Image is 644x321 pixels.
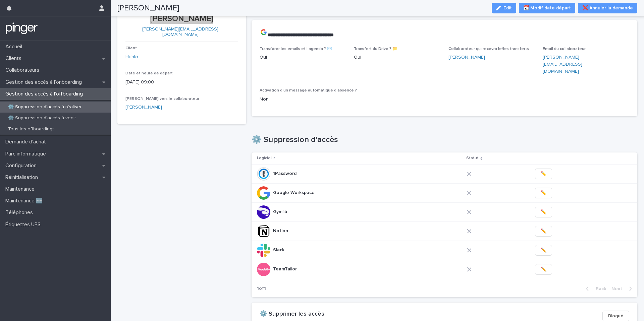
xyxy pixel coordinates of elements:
span: ✏️ [541,228,546,235]
a: [PERSON_NAME] [448,54,485,61]
button: ✏️ [535,264,552,275]
span: ✏️ [541,190,546,196]
p: Collaborateurs [3,67,45,73]
span: Back [592,286,606,291]
p: Étiquettes UPS [3,221,46,228]
p: Maintenance [3,186,40,192]
h2: [PERSON_NAME] [117,3,179,13]
button: Next [609,286,637,292]
span: Edit [503,6,512,10]
p: Gymlib [273,208,288,215]
p: Accueil [3,44,28,50]
tr: GymlibGymlib ✏️ [252,202,638,221]
button: Edit [492,3,516,13]
a: [PERSON_NAME][EMAIL_ADDRESS][DOMAIN_NAME] [142,27,218,37]
p: Gestion des accès à l’offboarding [3,91,88,97]
button: ❌ Annuler la demande [578,3,637,13]
button: 📆 Modif date départ [519,3,575,13]
button: ✏️ [535,226,552,237]
p: Non [260,96,630,103]
p: ⚙️ Suppression d'accès à réaliser [3,104,87,110]
span: Email du collaborateur [543,47,586,51]
p: Demande d'achat [3,139,51,145]
button: ✏️ [535,207,552,217]
span: 📆 Modif date départ [523,5,571,11]
p: Google Workspace [273,189,316,196]
button: ✏️ [535,169,552,179]
span: ✏️ [541,247,546,254]
a: [PERSON_NAME][EMAIL_ADDRESS][DOMAIN_NAME] [543,55,582,74]
span: Activation d'un message automatique d'absence ? [260,88,357,92]
p: Parc informatique [3,151,51,157]
span: Next [611,286,626,291]
tr: NotionNotion ✏️ [252,221,638,241]
p: Réinitialisation [3,174,43,181]
img: mTgBEunGTSyRkCgitkcU [5,22,38,35]
h2: ⚙️ Supprimer les accès [260,311,324,318]
span: Transfert du Drive ? 📁 [354,47,397,51]
span: Bloqué [608,313,624,319]
tr: SlackSlack ✏️ [252,241,638,260]
span: ❌ Annuler la demande [582,5,633,11]
span: Date et heure de départ [125,71,173,75]
p: Statut [466,154,479,162]
p: Logiciel [257,154,272,162]
p: Maintenance 🆕 [3,198,48,204]
span: ✏️ [541,209,546,215]
span: Collaborateur qui recevra le/les transferts [448,47,529,51]
a: [PERSON_NAME] [125,104,162,111]
p: Oui [354,54,440,61]
p: Clients [3,55,27,62]
p: Slack [273,246,286,253]
p: ⚙️ Suppression d'accès à venir [3,115,82,121]
p: 1Password [273,170,298,177]
p: Tous les offboardings [3,126,60,132]
button: ✏️ [535,188,552,198]
p: Notion [273,227,289,234]
tr: Google WorkspaceGoogle Workspace ✏️ [252,183,638,202]
button: ✏️ [535,245,552,256]
tr: TeamTailorTeamTailor ✏️ [252,260,638,279]
a: Hublo [125,54,138,61]
p: Téléphones [3,209,38,216]
span: Transférer les emails et l'agenda ? ✉️ [260,47,332,51]
p: [DATE] 09:00 [125,79,238,86]
h1: ⚙️ Suppression d'accès [252,135,638,145]
p: Gestion des accès à l’onboarding [3,79,87,85]
tr: 1Password1Password ✏️ [252,164,638,183]
p: TeamTailor [273,265,298,272]
span: ✏️ [541,171,546,177]
span: Client [125,46,137,50]
p: Configuration [3,163,42,169]
p: Oui [260,54,346,61]
p: [PERSON_NAME] [125,14,238,24]
span: [PERSON_NAME] vers le collaborateur [125,97,199,101]
img: images [260,28,268,36]
span: ✏️ [541,266,546,273]
p: 1 of 1 [252,280,271,297]
button: Back [581,286,609,292]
